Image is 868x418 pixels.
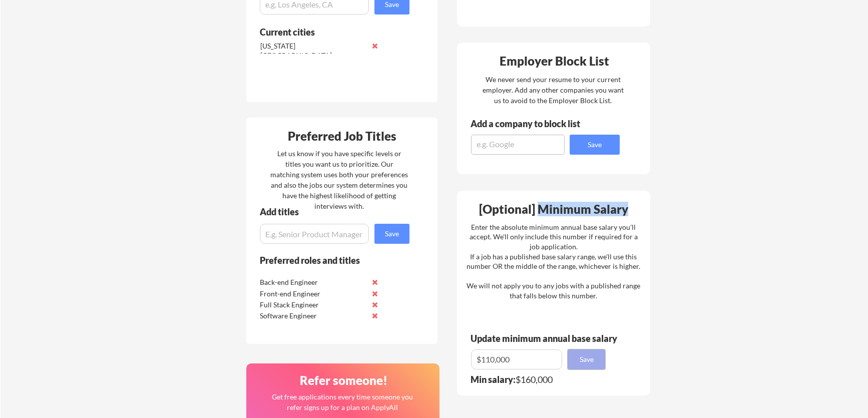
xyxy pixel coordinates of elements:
[374,224,409,244] button: Save
[271,391,413,412] div: Get free applications every time someone you refer signs up for a plan on ApplyAll
[260,311,365,321] div: Software Engineer
[260,256,396,265] div: Preferred roles and titles
[461,55,647,67] div: Employer Block List
[471,374,516,385] strong: Min salary:
[568,349,605,369] button: Save
[461,203,647,215] div: [Optional] Minimum Salary
[250,374,437,386] div: Refer someone!
[260,28,398,37] div: Current cities
[270,148,408,211] div: Let us know if you have specific levels or titles you want us to prioritize. Our matching system ...
[471,334,621,343] div: Update minimum annual base salary
[482,74,624,106] div: We never send your resume to your current employer. Add any other companies you want us to avoid ...
[260,207,401,216] div: Add titles
[260,277,365,287] div: Back-end Engineer
[260,224,369,244] input: E.g. Senior Product Manager
[260,41,366,61] div: [US_STATE][GEOGRAPHIC_DATA]
[471,119,596,128] div: Add a company to block list
[570,135,620,155] button: Save
[260,289,365,299] div: Front-end Engineer
[260,300,365,310] div: Full Stack Engineer
[467,222,640,301] div: Enter the absolute minimum annual base salary you'll accept. We'll only include this number if re...
[471,375,612,384] div: $160,000
[249,130,435,142] div: Preferred Job Titles
[471,349,562,369] input: E.g. $100,000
